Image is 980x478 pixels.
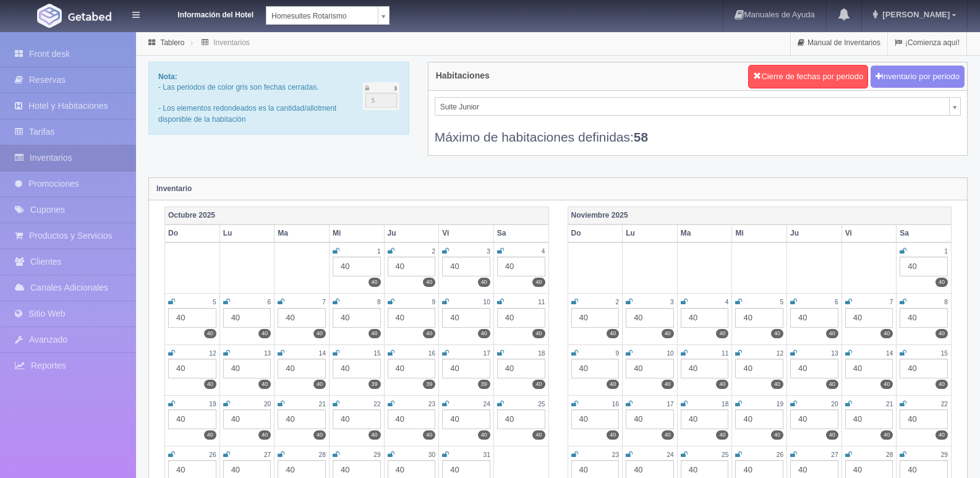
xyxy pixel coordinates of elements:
[771,430,783,440] label: 40
[333,257,381,276] div: 40
[681,359,729,378] div: 40
[842,224,897,242] th: Vi
[900,359,948,378] div: 40
[223,308,271,328] div: 40
[771,380,783,389] label: 40
[423,380,435,389] label: 39
[165,207,549,224] th: Octubre 2025
[204,329,216,338] label: 40
[484,299,490,305] small: 10
[428,451,435,458] small: 30
[68,12,111,21] img: Getabed
[264,350,271,357] small: 13
[831,350,838,357] small: 13
[432,299,436,305] small: 9
[900,409,948,429] div: 40
[333,359,381,378] div: 40
[165,224,220,242] th: Do
[373,401,380,408] small: 22
[880,380,893,389] label: 40
[373,350,380,357] small: 15
[771,329,783,338] label: 40
[835,299,838,305] small: 6
[662,380,674,389] label: 40
[369,430,381,440] label: 40
[826,430,838,440] label: 40
[209,401,216,408] small: 19
[667,451,673,458] small: 24
[900,257,948,276] div: 40
[886,350,893,357] small: 14
[204,380,216,389] label: 40
[268,299,271,305] small: 6
[880,329,893,338] label: 40
[333,409,381,429] div: 40
[369,329,381,338] label: 40
[831,401,838,408] small: 20
[423,430,435,440] label: 40
[377,299,381,305] small: 8
[313,430,326,440] label: 40
[278,359,326,378] div: 40
[204,430,216,440] label: 40
[278,308,326,328] div: 40
[626,308,674,328] div: 40
[777,451,783,458] small: 26
[168,308,216,328] div: 40
[716,430,728,440] label: 40
[790,409,838,429] div: 40
[258,329,271,338] label: 40
[497,308,545,328] div: 40
[333,308,381,328] div: 40
[363,82,399,110] img: cutoff.png
[615,299,619,305] small: 2
[435,97,961,116] a: Suite Junior
[667,350,673,357] small: 10
[319,350,326,357] small: 14
[944,299,948,305] small: 8
[935,329,948,338] label: 40
[484,401,490,408] small: 24
[722,350,728,357] small: 11
[897,224,952,242] th: Sa
[369,278,381,287] label: 40
[826,329,838,338] label: 40
[725,299,729,305] small: 4
[941,401,948,408] small: 22
[941,451,948,458] small: 29
[532,380,545,389] label: 40
[532,430,545,440] label: 40
[880,430,893,440] label: 40
[439,224,494,242] th: Vi
[278,409,326,429] div: 40
[497,257,545,276] div: 40
[879,10,950,19] span: [PERSON_NAME]
[369,380,381,389] label: 39
[542,248,545,255] small: 4
[791,31,887,55] a: Manual de Inventarios
[831,451,838,458] small: 27
[478,380,490,389] label: 39
[787,224,842,242] th: Ju
[571,359,620,378] div: 40
[160,38,184,47] a: Tablero
[735,409,783,429] div: 40
[568,207,952,224] th: Noviembre 2025
[634,130,648,144] b: 58
[607,430,619,440] label: 40
[780,299,783,305] small: 5
[388,257,436,276] div: 40
[568,224,623,242] th: Do
[388,359,436,378] div: 40
[442,359,490,378] div: 40
[681,308,729,328] div: 40
[213,38,250,47] a: Inventarios
[845,308,893,328] div: 40
[322,299,326,305] small: 7
[677,224,732,242] th: Ma
[168,409,216,429] div: 40
[845,409,893,429] div: 40
[264,451,271,458] small: 27
[155,6,254,20] dt: Información del Hotel
[777,350,783,357] small: 12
